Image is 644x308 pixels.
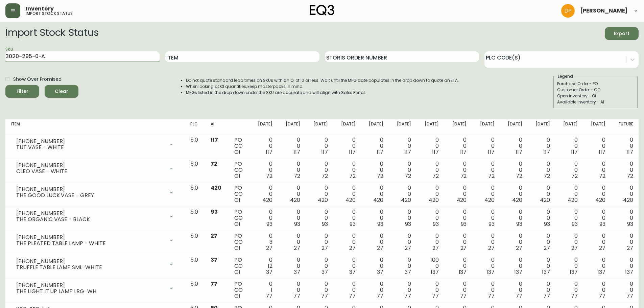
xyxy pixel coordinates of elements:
span: 27 [377,244,383,252]
span: 420 [401,196,411,204]
div: [PHONE_NUMBER] [16,210,165,216]
span: 117 [404,148,411,156]
div: [PHONE_NUMBER] [16,282,165,288]
span: 72 [294,172,300,180]
div: 0 0 [283,257,300,275]
div: 0 0 [450,161,467,179]
span: 93 [488,220,495,228]
span: 72 [432,172,439,180]
div: 0 0 [589,137,605,155]
div: 0 0 [256,137,272,155]
th: [DATE] [250,119,278,134]
div: 0 0 [533,209,550,227]
span: 117 [377,148,383,156]
span: 72 [599,172,605,180]
div: TRUFFLE TABLE LAMP SML-WHITE [16,264,165,270]
span: 117 [432,148,439,156]
div: 0 0 [311,233,328,251]
div: [PHONE_NUMBER] [16,258,165,264]
div: 0 0 [505,137,522,155]
span: 137 [514,268,522,276]
span: 77 [432,292,439,300]
span: 137 [597,268,605,276]
div: PO CO [234,209,244,227]
div: 0 0 [533,185,550,203]
span: 77 [488,292,495,300]
span: 117 [626,148,633,156]
span: 420 [211,184,221,192]
span: OI [234,172,240,180]
div: 0 0 [339,209,356,227]
span: OI [234,220,240,228]
span: OI [234,196,240,204]
span: 72 [516,172,522,180]
div: [PHONE_NUMBER]THE LIGHT IT UP LAMP LRG-WH [11,281,180,296]
span: 77 [516,292,522,300]
div: Customer Order - CO [557,87,634,93]
span: 27 [266,244,272,252]
span: 77 [349,292,356,300]
th: [DATE] [500,119,527,134]
div: 0 0 [422,137,439,155]
div: 0 0 [533,281,550,299]
div: 0 0 [589,161,605,179]
img: b0154ba12ae69382d64d2f3159806b19 [561,4,575,18]
span: 93 [544,220,550,228]
div: [PHONE_NUMBER]TUT VASE - WHITE [11,137,180,152]
div: 0 0 [283,209,300,227]
td: 5.0 [185,278,205,302]
span: 93 [572,220,578,228]
span: 27 [488,244,495,252]
span: 420 [623,196,633,204]
span: 27 [211,232,217,240]
div: 0 0 [366,209,383,227]
span: 93 [433,220,439,228]
span: 93 [322,220,328,228]
span: 93 [461,220,467,228]
div: 0 0 [394,281,411,299]
div: 0 0 [477,209,494,227]
div: 0 0 [616,209,633,227]
div: 0 0 [366,161,383,179]
span: 93 [211,208,218,216]
span: 27 [294,244,300,252]
span: Export [610,29,633,38]
span: 117 [599,148,605,156]
div: [PHONE_NUMBER] [16,186,165,192]
div: TUT VASE - WHITE [16,144,165,150]
div: 0 0 [561,281,578,299]
span: 77 [211,280,217,288]
div: 0 0 [283,161,300,179]
div: Purchase Order - PO [557,81,634,87]
div: 0 0 [450,233,467,251]
span: 137 [431,268,439,276]
div: 0 0 [533,233,550,251]
span: 420 [262,196,272,204]
div: 0 0 [616,137,633,155]
span: 37 [321,268,328,276]
span: 72 [211,160,217,168]
td: 5.0 [185,158,205,182]
div: 0 0 [311,161,328,179]
span: 27 [460,244,467,252]
span: 117 [321,148,328,156]
div: 0 0 [256,209,272,227]
div: 0 0 [366,257,383,275]
span: Show Over Promised [13,76,62,83]
div: 0 0 [561,161,578,179]
div: 0 0 [339,233,356,251]
span: 27 [571,244,578,252]
th: Future [611,119,639,134]
li: When looking at OI quantities, keep masterpacks in mind. [186,84,459,90]
span: Clear [50,87,73,96]
div: 0 12 [256,257,272,275]
legend: Legend [557,73,574,79]
div: 0 0 [561,185,578,203]
span: 72 [627,172,633,180]
span: 72 [349,172,356,180]
div: 0 0 [339,137,356,155]
div: THE PLEATED TABLE LAMP - WHITE [16,240,165,246]
span: 117 [516,148,522,156]
td: 5.0 [185,134,205,158]
div: 0 0 [450,185,467,203]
